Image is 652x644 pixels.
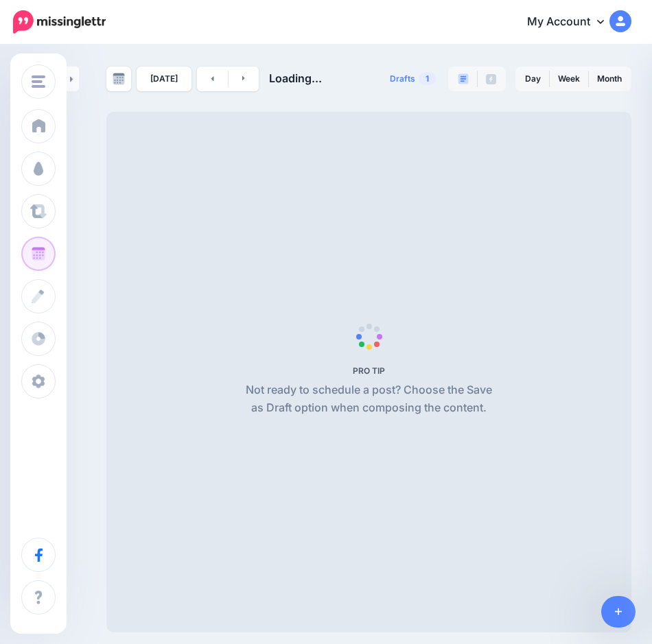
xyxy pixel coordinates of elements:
img: menu.png [32,75,45,88]
a: My Account [513,5,631,39]
span: Loading... [269,71,322,85]
p: Not ready to schedule a post? Choose the Save as Draft option when composing the content. [240,381,498,417]
span: 1 [419,72,436,85]
img: facebook-grey-square.png [486,74,496,84]
a: [DATE] [137,67,191,91]
a: Day [517,68,549,90]
img: paragraph-boxed.png [458,73,469,84]
img: calendar-grey-darker.png [113,73,125,85]
a: Drafts1 [382,67,444,91]
span: Drafts [390,75,415,83]
h5: PRO TIP [240,366,498,376]
a: Month [589,68,630,90]
a: Week [550,68,588,90]
img: Missinglettr [13,10,106,34]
